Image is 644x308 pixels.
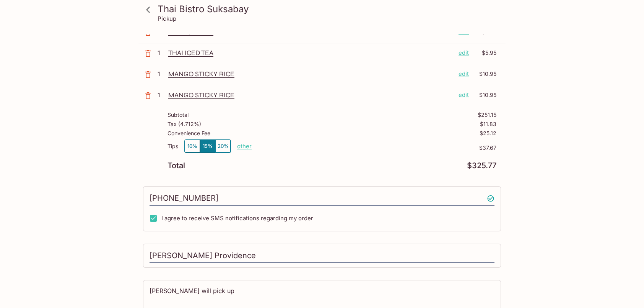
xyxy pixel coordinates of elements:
[168,49,452,57] p: THAI ICED TEA
[215,140,231,152] button: 20%
[480,121,496,127] p: $11.83
[150,191,494,206] input: Enter phone number
[459,49,469,57] p: edit
[459,91,469,99] p: edit
[168,121,201,127] p: Tax ( 4.712% )
[459,70,469,78] p: edit
[158,49,165,57] p: 1
[252,145,496,151] p: $37.67
[473,91,496,99] p: $10.95
[480,130,496,136] p: $25.12
[168,70,452,78] p: MANGO STICKY RICE
[168,162,185,169] p: Total
[161,215,313,222] span: I agree to receive SMS notifications regarding my order
[237,143,252,150] button: other
[168,112,189,118] p: Subtotal
[158,91,165,99] p: 1
[168,91,452,99] p: MANGO STICKY RICE
[150,249,494,263] input: Enter first and last name
[158,70,165,78] p: 1
[158,3,499,15] h3: Thai Bistro Suksabay
[473,49,496,57] p: $5.95
[168,130,210,136] p: Convenience Fee
[168,143,178,149] p: Tips
[478,112,496,118] p: $251.15
[467,162,496,169] p: $325.77
[473,70,496,78] p: $10.95
[158,15,176,22] p: Pickup
[200,140,215,152] button: 15%
[185,140,200,152] button: 10%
